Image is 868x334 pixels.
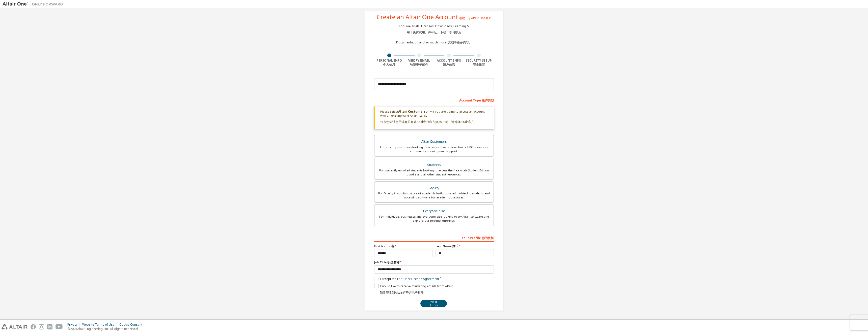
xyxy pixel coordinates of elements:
[377,208,491,215] div: Everyone else
[380,290,424,295] span: 我希望收到Altair的营销电子邮件
[452,244,458,248] span: 姓氏
[387,260,399,264] span: 职位名称
[374,244,432,248] label: First Name
[374,234,494,242] div: Your Profile
[377,168,491,176] div: For currently enrolled students looking to access the free Altair Student Edition bundle and all ...
[443,62,455,67] span: 账户信息
[391,244,394,248] span: 名
[56,324,63,329] img: youtube.svg
[82,323,119,327] div: Website Terms of Use
[436,244,494,248] label: Last Name
[410,62,428,67] span: 验证电子邮件
[407,30,461,34] span: 用于免费试用、许可证、下载、学习以及
[429,303,438,307] span: 下一步
[383,62,395,67] span: 个人信息
[398,109,426,114] b: Altair Customers
[377,145,491,153] div: For existing customers looking to access software downloads, HPC resources, community, trainings ...
[374,107,494,129] div: Please select only if you are trying to access an account with an existing valid Altair license.
[420,300,447,307] button: Next 下一步
[396,24,472,44] div: For Free Trials, Licenses, Downloads, Learning & Documentation and so much more.
[31,324,36,329] img: facebook.svg
[374,96,494,104] div: Account Type
[119,323,145,327] div: Cookie Consent
[39,324,44,329] img: instagram.svg
[397,277,439,281] a: End-User License Agreement
[404,59,434,67] div: Verify Email
[482,98,494,102] span: 账户类型
[377,14,492,21] div: Create an Altair One Account
[448,40,472,44] span: 文档等更多内容。
[377,138,491,145] div: Altair Customers
[374,284,453,295] label: I would like to receive marketing emails from Altair
[380,120,477,124] span: 仅当您尝试使用现有的有效Altair许可证访问账户时，请选择Altair客户。
[473,62,485,67] span: 安全设置
[377,191,491,199] div: For faculty & administrators of academic institutions administering students and accessing softwa...
[482,236,494,240] span: 你的资料
[464,59,494,67] div: Security Setup
[67,327,145,331] p: © 2025 Altair Engineering, Inc. All Rights Reserved.
[374,59,404,67] div: Personal Info
[67,323,82,327] div: Privacy
[2,324,28,329] img: altair_logo.svg
[374,277,439,281] label: I accept the
[374,260,494,264] label: Job Title
[377,215,491,223] div: For individuals, businesses and everyone else looking to try Altair software and explore our prod...
[377,185,491,192] div: Faculty
[459,16,492,20] span: 创建一个Altair One账户
[434,59,464,67] div: Account Info
[377,161,491,168] div: Students
[3,2,66,7] img: Altair One
[47,324,52,329] img: linkedin.svg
